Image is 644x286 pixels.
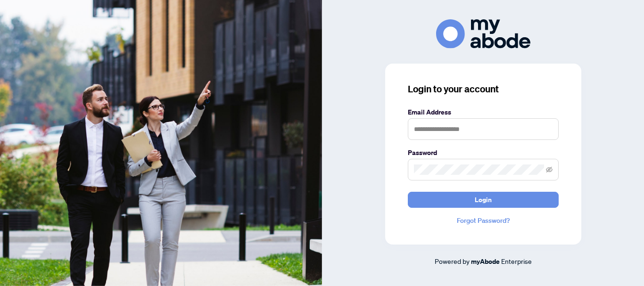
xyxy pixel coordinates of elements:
button: Login [408,192,559,208]
h3: Login to your account [408,82,559,96]
span: Enterprise [501,257,532,265]
img: ma-logo [436,19,530,48]
a: myAbode [471,256,500,267]
span: Powered by [435,257,470,265]
span: Login [475,192,492,207]
a: Forgot Password? [408,215,559,226]
span: eye-invisible [546,166,553,173]
label: Email Address [408,107,559,117]
label: Password [408,147,559,158]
